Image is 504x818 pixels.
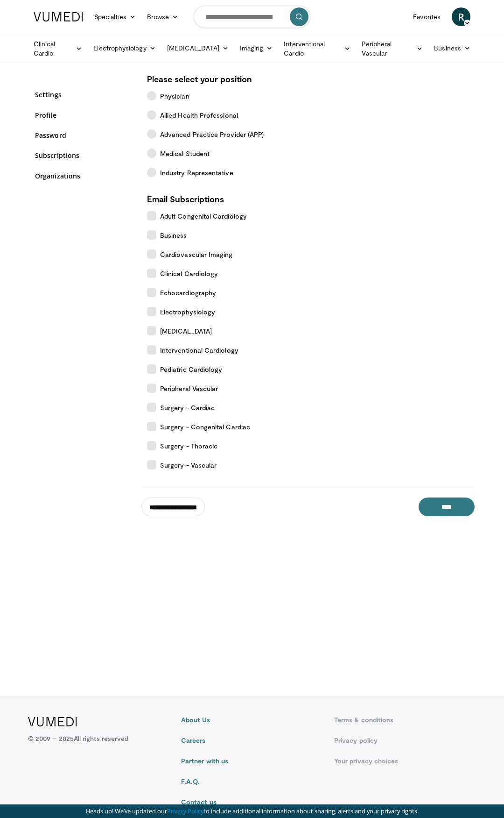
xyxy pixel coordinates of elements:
[160,403,215,413] span: Surgery - Cardiac
[181,736,323,745] a: Careers
[160,168,233,178] span: Industry Representative
[147,194,224,204] strong: Email Subscriptions
[35,110,133,120] a: Profile
[160,364,222,374] span: Pediatric Cardiology
[160,460,217,470] span: Surgery - Vascular
[407,7,446,26] a: Favorites
[160,307,215,317] span: Electrophysiology
[88,39,161,57] a: Electrophysiology
[181,715,323,725] a: About Us
[147,74,252,84] strong: Please select your position
[160,129,264,139] span: Advanced Practice Provider (APP)
[74,734,128,742] span: All rights reserved
[141,7,184,26] a: Browse
[452,7,470,26] a: R
[160,288,216,298] span: Echocardiography
[334,756,476,766] a: Your privacy choices
[194,6,310,28] input: Search topics, interventions
[35,90,133,100] a: Settings
[160,110,238,120] span: Allied Health Professional
[28,717,77,726] img: VuMedi Logo
[160,269,218,278] span: Clinical Cardiology
[160,345,238,355] span: Interventional Cardiology
[35,150,133,160] a: Subscriptions
[34,12,83,21] img: VuMedi Logo
[234,39,279,57] a: Imaging
[160,422,250,432] span: Surgery - Congenital Cardiac
[28,734,128,743] p: © 2009 – 2025
[167,807,203,815] a: Privacy Policy
[160,149,210,158] span: Medical Student
[89,7,141,26] a: Specialties
[334,736,476,745] a: Privacy policy
[35,130,133,140] a: Password
[181,756,323,766] a: Partner with us
[35,171,133,181] a: Organizations
[356,39,428,58] a: Peripheral Vascular
[160,211,247,221] span: Adult Congenital Cardiology
[160,91,189,101] span: Physician
[278,39,356,58] a: Interventional Cardio
[428,39,476,57] a: Business
[160,249,233,259] span: Cardiovascular Imaging
[160,441,217,451] span: Surgery - Thoracic
[181,797,323,807] a: Contact us
[161,39,234,57] a: [MEDICAL_DATA]
[334,715,476,725] a: Terms & conditions
[181,777,323,786] a: F.A.Q.
[160,326,212,336] span: [MEDICAL_DATA]
[28,39,88,58] a: Clinical Cardio
[160,230,187,240] span: Business
[160,384,218,393] span: Peripheral Vascular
